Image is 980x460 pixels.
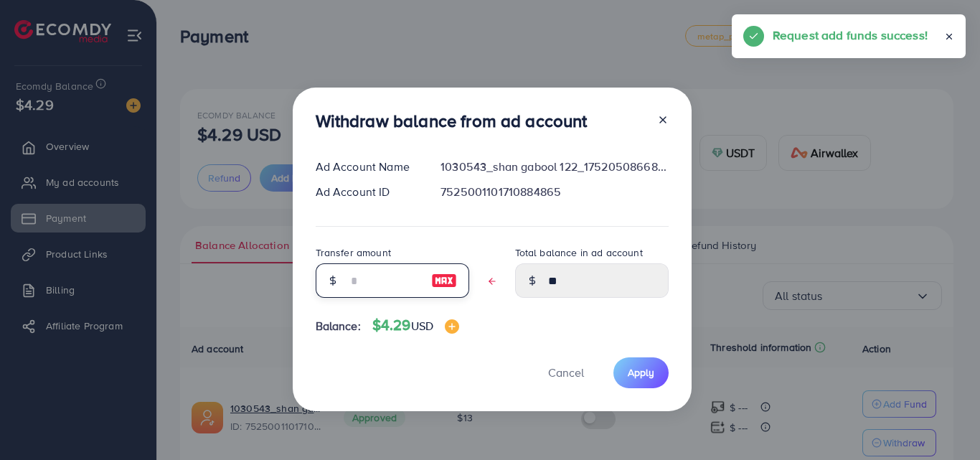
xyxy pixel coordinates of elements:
div: Ad Account ID [304,184,430,200]
label: Total balance in ad account [515,245,643,260]
div: 7525001101710884865 [429,184,679,200]
span: Apply [628,365,654,380]
span: USD [411,318,433,334]
span: Cancel [548,365,584,380]
img: image [445,319,459,334]
label: Transfer amount [316,245,391,260]
button: Apply [613,357,669,388]
img: image [431,272,457,289]
span: Balance: [316,318,361,334]
div: Ad Account Name [304,159,430,175]
iframe: Chat [919,395,969,449]
button: Cancel [530,357,602,388]
h3: Withdraw balance from ad account [316,111,588,131]
div: 1030543_shan gabool 122_1752050866845 [429,159,679,175]
h4: $4.29 [372,316,459,334]
h5: Request add funds success! [773,26,928,44]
